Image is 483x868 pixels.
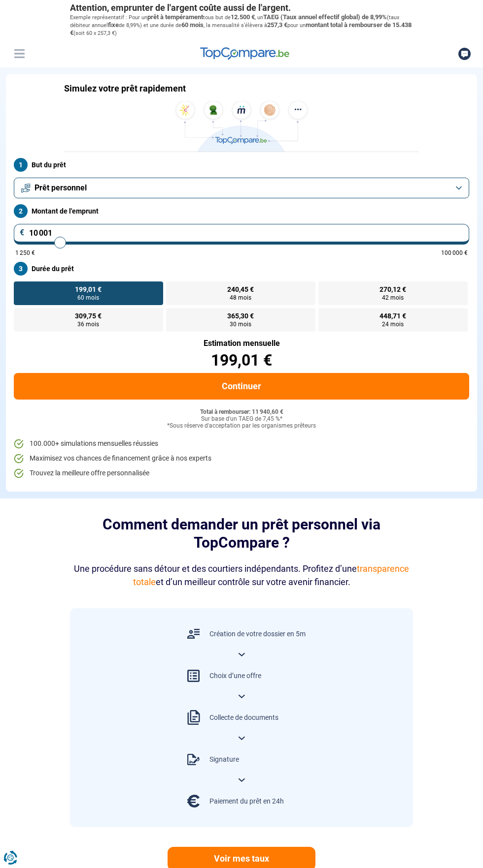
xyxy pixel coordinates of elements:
[172,101,310,152] img: TopCompare.be
[14,178,469,198] button: Prêt personnel
[14,454,469,464] li: Maximisez vos chances de financement grâce à nos experts
[75,286,102,293] span: 199,01 €
[70,562,413,589] div: Une procédure sans détour et des courtiers indépendants. Profitez d’une et d’un meilleur contrôle...
[20,229,25,237] span: €
[133,563,410,587] span: transparence totale
[14,423,469,430] div: *Sous réserve d'acceptation par les organismes prêteurs
[14,340,469,347] div: Estimation mensuelle
[209,629,306,639] div: Création de votre dossier en 5m
[227,286,254,293] span: 240,45 €
[12,46,27,61] button: Menu
[70,13,413,37] p: Exemple représentatif : Pour un tous but de , un (taux débiteur annuel de 8,99%) et une durée de ...
[209,713,278,723] div: Collecte de documents
[14,468,469,478] li: Trouvez la meilleure offre personnalisée
[14,409,469,416] div: Total à rembourser: 11 940,60 €
[14,373,469,400] button: Continuer
[14,439,469,449] li: 100.000+ simulations mensuelles réussies
[209,797,284,806] div: Paiement du prêt en 24h
[147,13,203,21] span: prêt à tempérament
[200,47,289,60] img: TopCompare
[441,250,468,256] span: 100 000 €
[70,21,412,36] span: montant total à rembourser de 15.438 €
[77,321,99,327] span: 36 mois
[382,321,404,327] span: 24 mois
[14,158,469,172] label: But du prêt
[227,312,254,319] span: 365,30 €
[230,295,251,301] span: 48 mois
[14,352,469,368] div: 199,01 €
[108,21,119,29] span: fixe
[14,204,469,218] label: Montant de l'emprunt
[379,286,406,293] span: 270,12 €
[209,755,239,765] div: Signature
[14,416,469,423] div: Sur base d'un TAEG de 7,45 %*
[70,2,413,13] p: Attention, emprunter de l'argent coûte aussi de l'argent.
[75,312,102,319] span: 309,75 €
[15,250,35,256] span: 1 250 €
[64,83,186,94] h1: Simulez votre prêt rapidement
[70,515,413,552] h2: Comment demander un prêt personnel via TopCompare ?
[267,21,287,29] span: 257,3 €
[209,671,261,681] div: Choix d’une offre
[382,295,404,301] span: 42 mois
[263,13,387,21] span: TAEG (Taux annuel effectif global) de 8,99%
[34,183,87,193] span: Prêt personnel
[231,13,255,21] span: 12.500 €
[379,312,406,319] span: 448,71 €
[14,262,469,276] label: Durée du prêt
[230,321,251,327] span: 30 mois
[77,295,99,301] span: 60 mois
[181,21,204,29] span: 60 mois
